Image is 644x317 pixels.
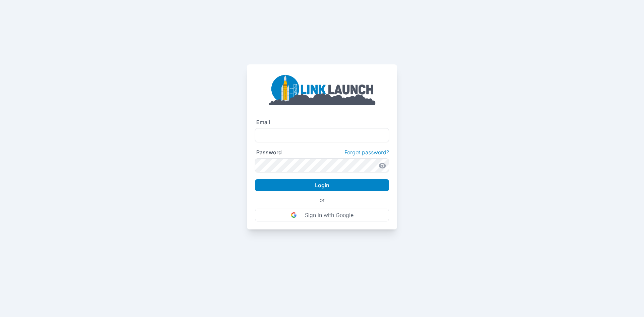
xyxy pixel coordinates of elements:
img: DIz4rYaBO0VM93JpwbwaJtqNfEsbwZFgEL50VtgcJLBV6wK9aKtfd+cEkvuBfcC37k9h8VGR+csPdltgAAAABJRU5ErkJggg== [291,212,297,218]
p: or [320,197,325,203]
label: Password [256,149,282,156]
p: Sign in with Google [305,212,354,218]
button: Sign in with Google [255,209,389,221]
img: linklaunch_big.2e5cdd30.png [268,72,376,105]
a: Forgot password? [344,149,389,156]
button: Login [255,179,389,191]
label: Email [256,119,270,125]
